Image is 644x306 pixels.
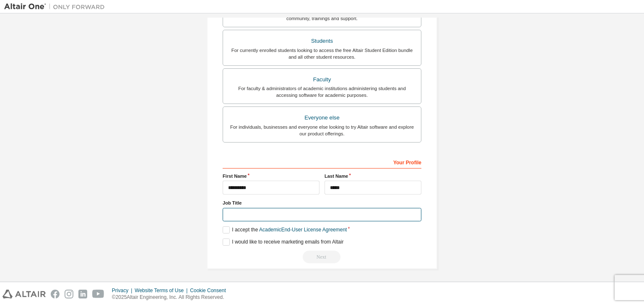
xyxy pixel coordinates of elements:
a: Academic End-User License Agreement [259,227,347,233]
div: Students [228,35,416,47]
img: facebook.svg [51,290,60,298]
div: For individuals, businesses and everyone else looking to try Altair software and explore our prod... [228,124,416,137]
div: Everyone else [228,112,416,124]
label: Last Name [325,173,421,179]
label: Job Title [223,200,421,206]
div: Read and acccept EULA to continue [223,251,421,263]
img: Altair One [4,3,109,11]
label: First Name [223,173,319,179]
img: instagram.svg [65,290,73,298]
p: © 2025 Altair Engineering, Inc. All Rights Reserved. [112,294,231,301]
div: Faculty [228,74,416,86]
div: Your Profile [223,155,421,169]
label: I accept the [223,226,347,233]
div: For faculty & administrators of academic institutions administering students and accessing softwa... [228,85,416,99]
img: linkedin.svg [78,290,87,298]
label: I would like to receive marketing emails from Altair [223,239,343,246]
img: altair_logo.svg [3,290,46,298]
div: Privacy [112,287,135,294]
div: Cookie Consent [190,287,231,294]
div: For currently enrolled students looking to access the free Altair Student Edition bundle and all ... [228,47,416,60]
div: Website Terms of Use [135,287,190,294]
img: youtube.svg [92,290,104,298]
